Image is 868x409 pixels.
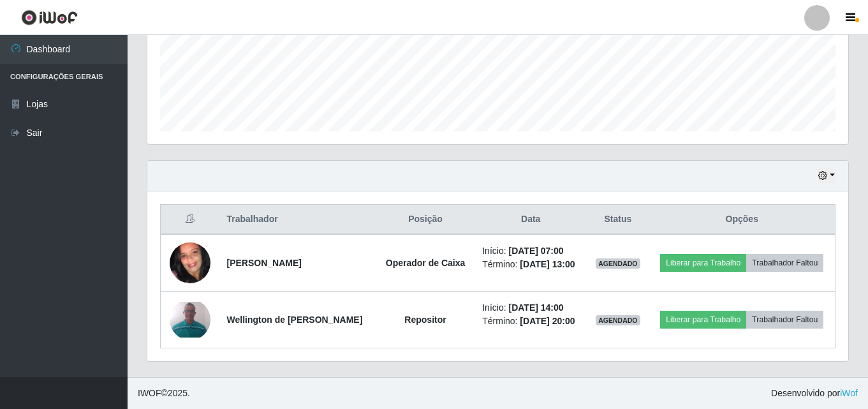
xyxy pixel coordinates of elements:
[508,246,563,256] time: [DATE] 07:00
[840,388,858,398] a: iWof
[596,258,640,269] span: AGENDADO
[386,258,466,268] strong: Operador de Caixa
[227,315,363,325] strong: Wellington de [PERSON_NAME]
[520,259,575,269] time: [DATE] 13:00
[138,387,190,400] span: © 2025 .
[746,254,823,272] button: Trabalhador Faltou
[404,315,446,325] strong: Repositor
[771,387,858,400] span: Desenvolvido por
[482,301,579,315] li: Início:
[138,388,161,398] span: IWOF
[596,315,640,325] span: AGENDADO
[482,258,579,271] li: Término:
[746,311,823,329] button: Trabalhador Faltou
[520,316,575,326] time: [DATE] 20:00
[649,205,835,235] th: Opções
[660,311,746,329] button: Liberar para Trabalho
[508,302,563,313] time: [DATE] 14:00
[227,258,302,268] strong: [PERSON_NAME]
[660,254,746,272] button: Liberar para Trabalho
[170,302,210,338] img: 1724302399832.jpeg
[219,205,376,235] th: Trabalhador
[21,10,78,26] img: CoreUI Logo
[376,205,474,235] th: Posição
[482,315,579,328] li: Término:
[482,244,579,258] li: Início:
[170,218,210,308] img: 1701891502546.jpeg
[474,205,587,235] th: Data
[587,205,649,235] th: Status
